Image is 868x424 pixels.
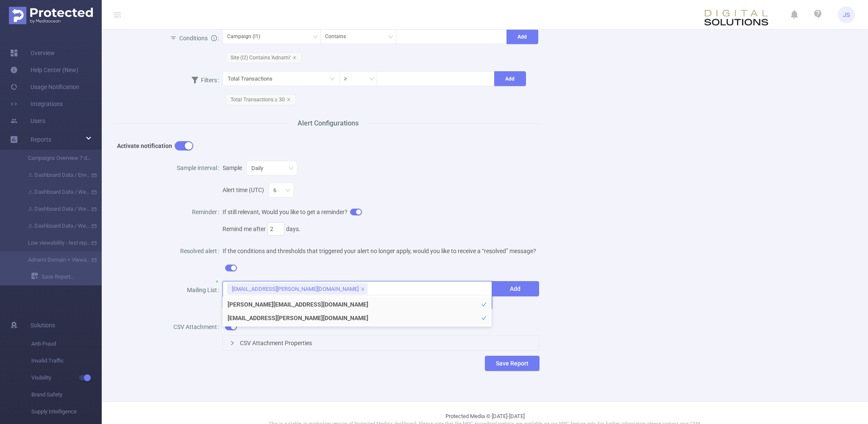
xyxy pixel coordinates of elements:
div: Sample [223,159,539,176]
span: Reports [31,136,51,143]
span: Solutions [31,317,55,334]
a: Campaigns Overview 7 days [17,150,92,167]
li: jan.storek@publicismedia.com [227,283,367,294]
i: icon: down [313,34,318,40]
span: Supply Intelligence [31,403,102,420]
a: ⚠ Dashboard Data / Weekly catch-up - [DATE] [17,184,92,201]
span: JS [843,6,850,23]
span: CSV Attachment Properties [240,340,312,346]
span: Conditions [179,35,217,42]
i: icon: close [287,98,291,102]
a: Integrations [10,95,63,112]
span: Anti-Fraud [31,335,102,352]
a: ⚠ Dashboard Data / Weekly catch-up - [DATE] [17,201,92,218]
i: icon: close [292,56,297,60]
label: Resolved alert [180,248,223,254]
span: Reminder [192,209,217,215]
div: ≥ [344,72,353,86]
span: Total Transactions ≥ 30 [226,94,296,105]
a: Adnami Domain + Viewability Report [17,251,92,268]
i: icon: down [289,166,294,172]
li: [PERSON_NAME][EMAIL_ADDRESS][DOMAIN_NAME] [223,298,492,311]
a: Save Report... [31,268,102,285]
div: Daily [251,161,269,175]
a: ⚠ Dashboard Data / Environment + Browser Report [17,167,92,184]
button: Save Report [485,356,540,371]
span: Brand Safety [31,386,102,403]
a: Reports [31,131,51,148]
span: Mailing List [187,282,217,298]
a: Help Center (New) [10,61,78,78]
i: icon: close [361,287,365,292]
button: Add [506,29,538,44]
a: Usage Notification [10,78,79,95]
a: ⚠ Dashboard Data / Weekly catch-up - [DATE] [17,218,92,234]
i: icon: right [230,340,235,346]
b: Activate notification [117,142,172,149]
span: Sample interval [177,165,217,171]
div: Campaign (l1) [227,30,266,44]
i: icon: down [369,76,374,82]
i: icon: down [388,34,393,40]
div: Alert time (UTC) [223,176,539,198]
li: [EMAIL_ADDRESS][PERSON_NAME][DOMAIN_NAME] [223,311,492,325]
span: Invalid Traffic [31,352,102,369]
i: icon: down [285,188,290,194]
a: Overview [10,45,55,61]
button: Add [492,281,539,296]
a: Users [10,112,45,129]
i: icon: check [481,315,487,321]
img: Protected Media [9,7,93,24]
i: icon: check [481,302,487,307]
label: CSV Attachment: [173,324,223,330]
i: icon: info-circle [211,35,217,41]
a: Low viewability - test report [17,234,92,251]
span: If still relevant, Would you like to get a reminder? [223,209,539,237]
div: Contains [325,30,352,44]
div: icon: rightCSV Attachment Properties [223,336,539,350]
span: Site (l2) Contains 'Adnami' [226,52,302,63]
div: Remind me after days. [223,220,539,237]
div: [EMAIL_ADDRESS][PERSON_NAME][DOMAIN_NAME] [232,284,359,295]
span: If the conditions and thresholds that triggered your alert no longer apply, would you like to rec... [223,248,536,271]
span: Filters [192,77,217,84]
span: Visibility [31,369,102,386]
div: 6 [273,183,282,197]
span: Alert Configurations [287,118,369,128]
button: Add [494,71,526,86]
